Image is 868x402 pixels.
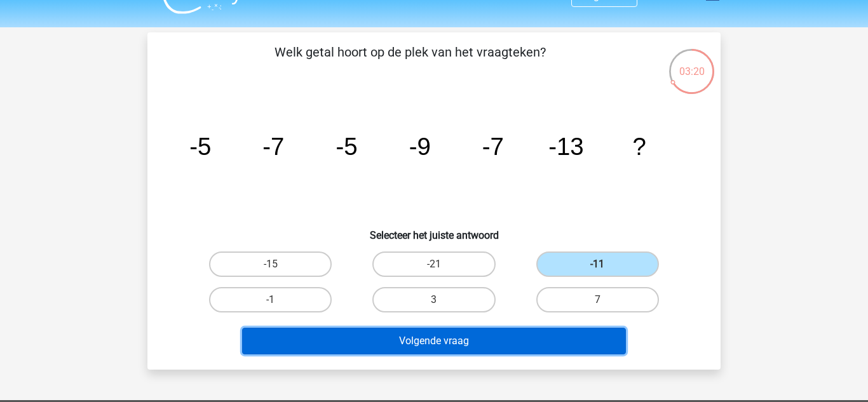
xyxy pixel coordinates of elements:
tspan: -13 [548,133,583,160]
label: -21 [372,251,495,277]
label: -15 [209,251,332,277]
tspan: -7 [262,133,284,160]
label: -11 [536,251,659,277]
tspan: -5 [336,133,357,160]
p: Welk getal hoort op de plek van het vraagteken? [168,43,653,81]
tspan: -5 [189,133,211,160]
div: 03:20 [668,48,715,79]
label: 7 [536,287,659,312]
h6: Selecteer het juiste antwoord [168,219,700,241]
tspan: -9 [409,133,431,160]
tspan: -7 [482,133,504,160]
tspan: ? [632,133,646,160]
label: 3 [372,287,495,312]
button: Volgende vraag [242,328,627,354]
label: -1 [209,287,332,312]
